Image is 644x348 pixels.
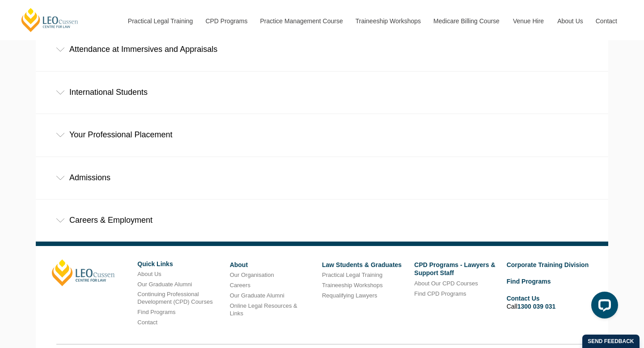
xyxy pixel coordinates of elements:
[414,261,495,276] a: CPD Programs - Lawyers & Support Staff
[230,261,248,268] a: About
[230,302,297,317] a: Online Legal Resources & Links
[36,114,608,156] div: Your Professional Placement
[322,272,382,278] a: Practical Legal Training
[137,291,212,305] a: Continuing Professional Development (CPD) Courses
[322,282,383,289] a: Traineeship Workshops
[137,261,223,267] h6: Quick Links
[507,295,540,302] a: Contact Us
[584,288,622,326] iframe: LiveChat chat widget
[36,72,608,113] div: International Students
[230,282,250,289] a: Careers
[199,2,253,40] a: CPD Programs
[20,7,80,33] a: [PERSON_NAME] Centre for Law
[517,303,556,310] a: 1300 039 031
[121,2,199,40] a: Practical Legal Training
[349,2,427,40] a: Traineeship Workshops
[414,280,478,287] a: About Our CPD Courses
[322,261,402,268] a: Law Students & Graduates
[137,309,175,315] a: Find Programs
[507,278,551,285] a: Find Programs
[414,290,466,297] a: Find CPD Programs
[507,293,592,312] li: Call
[427,2,506,40] a: Medicare Billing Course
[322,292,377,299] a: Requalifying Lawyers
[507,261,589,268] a: Corporate Training Division
[36,29,608,70] div: Attendance at Immersives and Appraisals
[589,2,624,40] a: Contact
[137,319,157,326] a: Contact
[551,2,589,40] a: About Us
[52,259,115,286] a: [PERSON_NAME]
[137,271,161,277] a: About Us
[36,199,608,241] div: Careers & Employment
[506,2,551,40] a: Venue Hire
[254,2,349,40] a: Practice Management Course
[230,292,284,299] a: Our Graduate Alumni
[36,157,608,199] div: Admissions
[230,272,274,278] a: Our Organisation
[137,281,192,288] a: Our Graduate Alumni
